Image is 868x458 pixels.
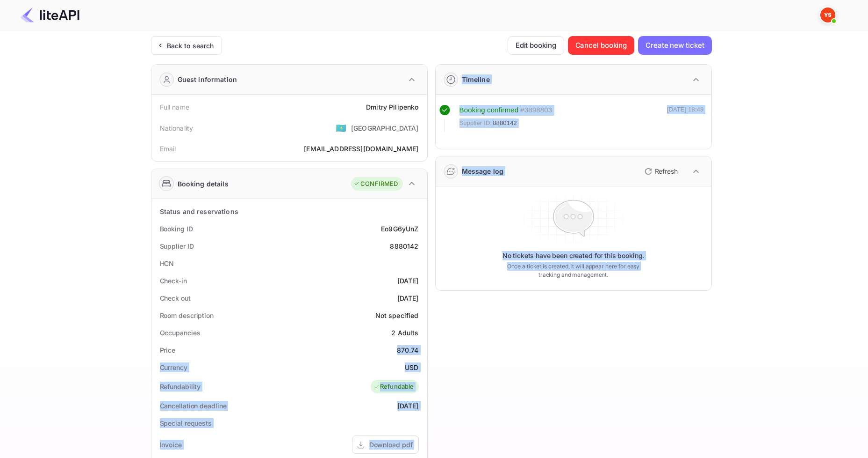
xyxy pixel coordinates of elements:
div: Occupancies [160,328,201,338]
div: Guest information [178,74,237,84]
div: Status and reservations [160,207,238,216]
div: 870.74 [397,345,419,355]
div: Download pdf [369,440,413,450]
p: Refresh [655,166,678,176]
div: Booking ID [160,224,193,234]
p: No tickets have been created for this booking. [502,251,645,260]
span: Supplier ID: [459,118,492,128]
div: [DATE] [397,293,419,303]
div: Cancellation deadline [160,401,227,411]
div: [GEOGRAPHIC_DATA] [351,123,419,133]
div: [DATE] [397,401,419,411]
img: Yandex Support [820,7,835,22]
div: Booking confirmed [459,105,519,116]
div: Special requests [160,418,212,428]
div: Eo9G6yUnZ [381,224,418,234]
p: Once a ticket is created, it will appear here for easy tracking and management. [500,262,647,279]
div: Supplier ID [160,241,194,251]
button: Create new ticket [638,36,711,55]
div: Currency [160,362,187,372]
img: LiteAPI Logo [21,7,79,22]
div: Refundable [373,382,414,392]
div: 8880142 [390,241,418,251]
div: Timeline [462,74,490,84]
span: 8880142 [493,118,517,128]
div: Room description [160,310,214,320]
button: Cancel booking [568,36,635,55]
div: Message log [462,166,504,176]
div: [EMAIL_ADDRESS][DOMAIN_NAME] [304,144,418,154]
div: 2 Adults [391,328,418,338]
div: Check-in [160,276,187,286]
div: Back to search [167,41,214,51]
div: CONFIRMED [353,179,398,189]
div: [DATE] [397,276,419,286]
div: # 3898803 [520,105,552,116]
span: United States [336,119,346,136]
button: Refresh [639,164,681,179]
div: Invoice [160,440,182,450]
div: Price [160,345,176,355]
div: Not specified [375,310,419,320]
div: Booking details [178,179,229,189]
div: Full name [160,102,189,112]
div: Email [160,144,176,154]
div: Dmitry Pilipenko [366,102,418,112]
div: [DATE] 18:49 [667,105,704,132]
div: Check out [160,293,191,303]
div: Nationality [160,123,194,133]
button: Edit booking [508,36,564,55]
div: HCN [160,259,174,268]
div: USD [405,362,418,372]
div: Refundability [160,382,201,392]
